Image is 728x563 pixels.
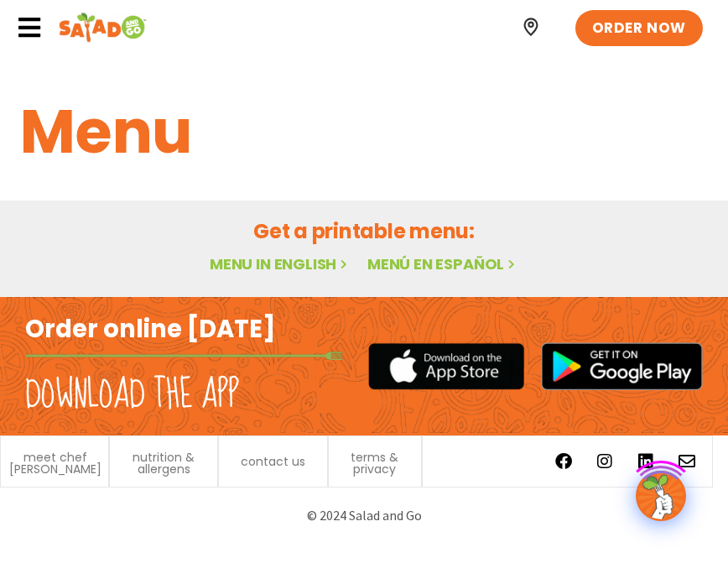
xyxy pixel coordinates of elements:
a: nutrition & allergens [118,451,209,475]
h2: Get a printable menu: [20,216,708,246]
a: meet chef [PERSON_NAME] [9,451,101,475]
a: terms & privacy [337,451,413,475]
a: Menú en español [367,253,518,274]
img: google_play [541,342,703,390]
a: contact us [241,456,305,467]
a: Menu in English [210,253,351,274]
p: © 2024 Salad and Go [17,504,711,527]
img: appstore [368,341,524,392]
h2: Order online [DATE] [25,314,276,346]
span: ORDER NOW [592,18,686,39]
img: Header logo [59,11,147,44]
img: fork [25,352,343,360]
h2: Download the app [25,372,239,419]
h1: Menu [20,86,708,177]
a: ORDER NOW [575,10,703,47]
